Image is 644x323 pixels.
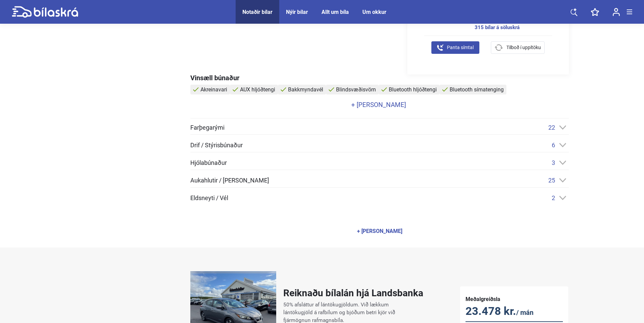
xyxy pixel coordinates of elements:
[506,44,541,51] span: Tilboð í uppítöku
[190,74,569,81] div: Vinsæll búnaður
[288,86,323,93] span: Bakkmyndavél
[516,308,533,317] span: / mán
[552,194,555,201] span: 2
[242,9,272,15] a: Notaðir bílar
[336,86,376,93] span: Blindsvæðisvörn
[286,9,308,15] a: Nýir bílar
[552,159,555,166] span: 3
[190,195,228,201] span: Eldsneyti / Vél
[389,86,437,93] span: Bluetooth hljóðtengi
[190,102,567,108] a: + [PERSON_NAME]
[613,8,620,16] img: user-login.svg
[362,9,386,15] a: Um okkur
[450,86,504,93] span: Bluetooth símatenging
[475,25,545,30] a: 315 bílar á söluskrá
[190,125,224,131] span: Farþegarými
[548,177,555,184] span: 25
[190,177,269,184] span: Aukahlutir / [PERSON_NAME]
[283,287,423,299] h2: Reiknaðu bílalán hjá Landsbanka
[447,44,474,51] span: Panta símtal
[190,142,243,148] span: Drif / Stýrisbúnaður
[548,124,555,131] span: 22
[190,160,227,166] span: Hjólabúnaður
[466,305,563,319] p: 23.478 kr.
[357,229,402,234] div: + [PERSON_NAME]
[552,142,555,149] span: 6
[321,9,349,15] a: Allt um bíla
[240,86,275,93] span: AUX hljóðtengi
[200,86,227,93] span: Akreinavari
[466,296,563,302] h5: Meðalgreiðsla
